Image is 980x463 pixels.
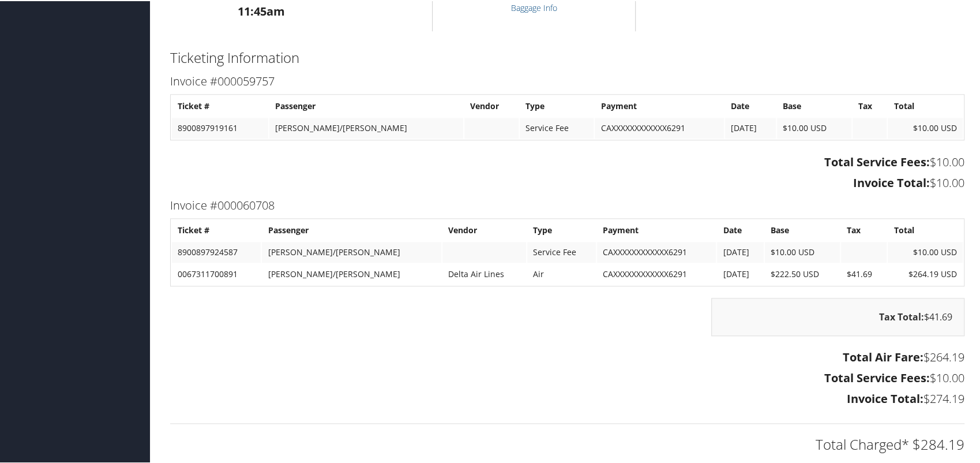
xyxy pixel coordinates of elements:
[765,263,840,283] td: $222.50 USD
[597,263,716,283] td: CAXXXXXXXXXXXX6291
[711,297,964,335] div: $41.69
[520,117,594,137] td: Service Fee
[888,219,963,240] th: Total
[717,263,764,283] td: [DATE]
[597,241,716,262] td: CAXXXXXXXXXXXX6291
[527,241,595,262] td: Service Fee
[841,263,887,283] td: $41.69
[725,95,776,115] th: Date
[725,117,776,137] td: [DATE]
[879,309,924,322] strong: Tax Total:
[442,263,527,283] td: Delta Air Lines
[172,117,268,137] td: 8900897919161
[853,95,887,115] th: Tax
[777,95,851,115] th: Base
[269,117,463,137] td: [PERSON_NAME]/[PERSON_NAME]
[888,241,963,262] td: $10.00 USD
[170,174,964,190] h3: $10.00
[170,348,964,364] h3: $264.19
[442,219,527,240] th: Vendor
[172,95,268,115] th: Ticket #
[847,390,923,405] strong: Invoice Total:
[765,241,840,262] td: $10.00 USD
[520,95,594,115] th: Type
[269,95,463,115] th: Passenger
[853,174,930,189] strong: Invoice Total:
[170,196,964,212] h3: Invoice #000060708
[172,263,261,283] td: 0067311700891
[841,219,887,240] th: Tax
[527,263,595,283] td: Air
[717,241,764,262] td: [DATE]
[170,390,964,406] h3: $274.19
[172,219,261,240] th: Ticket #
[824,153,930,169] strong: Total Service Fees:
[510,1,557,12] a: Baggage Info
[464,95,519,115] th: Vendor
[170,47,964,66] h2: Ticketing Information
[238,2,285,18] strong: 11:45am
[888,95,963,115] th: Total
[888,117,963,137] td: $10.00 USD
[595,117,724,137] td: CAXXXXXXXXXXXX6291
[527,219,595,240] th: Type
[888,263,963,283] td: $264.19 USD
[597,219,716,240] th: Payment
[843,348,923,364] strong: Total Air Fare:
[824,369,930,384] strong: Total Service Fees:
[777,117,851,137] td: $10.00 USD
[170,153,964,169] h3: $10.00
[595,95,724,115] th: Payment
[172,241,261,262] td: 8900897924587
[170,434,964,453] h2: Total Charged* $284.19
[170,369,964,385] h3: $10.00
[765,219,840,240] th: Base
[717,219,764,240] th: Date
[262,241,441,262] td: [PERSON_NAME]/[PERSON_NAME]
[262,219,441,240] th: Passenger
[262,263,441,283] td: [PERSON_NAME]/[PERSON_NAME]
[170,72,964,88] h3: Invoice #000059757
